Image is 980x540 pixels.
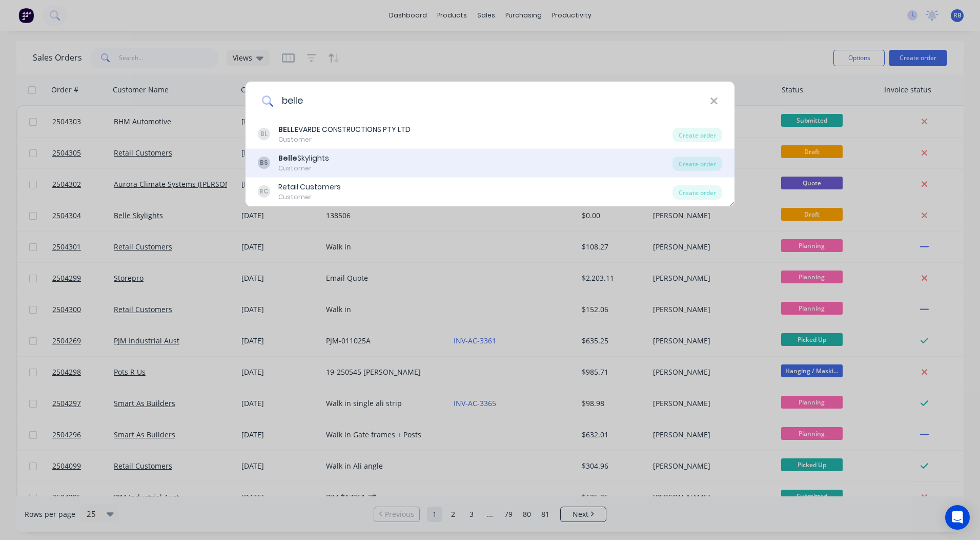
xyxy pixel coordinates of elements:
[278,124,411,135] div: VARDE CONSTRUCTIONS PTY LTD
[258,185,270,198] div: RC
[278,192,341,202] div: Customer
[278,153,297,163] b: Belle
[672,185,722,200] div: Create order
[278,164,329,173] div: Customer
[258,128,270,140] div: BL
[273,82,710,120] input: Enter a customer name to create a new order...
[672,128,722,142] div: Create order
[278,182,341,192] div: Retail Customers
[278,135,411,144] div: Customer
[945,505,970,530] div: Open Intercom Messenger
[278,153,329,164] div: Skylights
[278,124,298,134] b: BELLE
[672,157,722,171] div: Create order
[258,157,270,169] div: BS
